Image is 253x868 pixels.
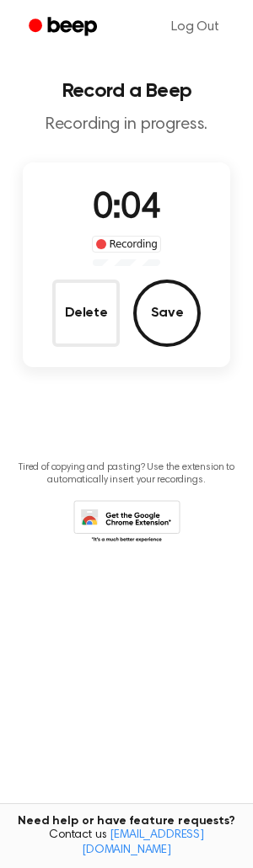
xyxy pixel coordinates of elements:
h1: Record a Beep [13,81,240,101]
span: 0:04 [93,191,160,226]
a: Beep [17,11,112,44]
div: Recording [92,236,162,253]
p: Recording in progress. [13,114,240,136]
a: Log Out [154,7,236,47]
p: Tired of copying and pasting? Use the extension to automatically insert your recordings. [13,461,240,487]
a: [EMAIL_ADDRESS][DOMAIN_NAME] [82,829,204,856]
span: Contact us [10,828,243,858]
button: Delete Audio Record [52,280,120,347]
button: Save Audio Record [133,280,201,347]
